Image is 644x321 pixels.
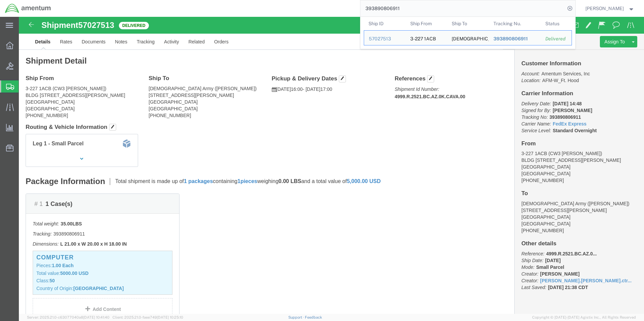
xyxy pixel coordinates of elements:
[410,31,436,45] div: 3-227 1ACB
[405,17,447,30] th: Ship From
[305,315,322,319] a: Feedback
[541,17,572,30] th: Status
[112,315,183,319] span: Client: 2025.21.0-faee749
[532,315,636,320] span: Copyright © [DATE]-[DATE] Agistix Inc., All Rights Reserved
[83,315,109,319] span: [DATE] 10:41:40
[585,5,624,12] span: Regina Escobar
[488,17,541,30] th: Tracking Nu.
[369,35,401,42] div: 57027513
[493,35,536,42] div: 393890806911
[545,35,567,42] div: Delivered
[493,36,527,41] span: 393890806911
[5,3,51,13] img: logo
[364,17,575,49] table: Search Results
[288,315,305,319] a: Support
[157,315,183,319] span: [DATE] 10:25:10
[364,17,406,30] th: Ship ID
[27,315,109,319] span: Server: 2025.21.0-c63077040a8
[360,0,565,16] input: Search for shipment number, reference number
[452,31,484,45] div: US Army
[19,17,644,314] iframe: FS Legacy Container
[447,17,489,30] th: Ship To
[585,4,635,12] button: [PERSON_NAME]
